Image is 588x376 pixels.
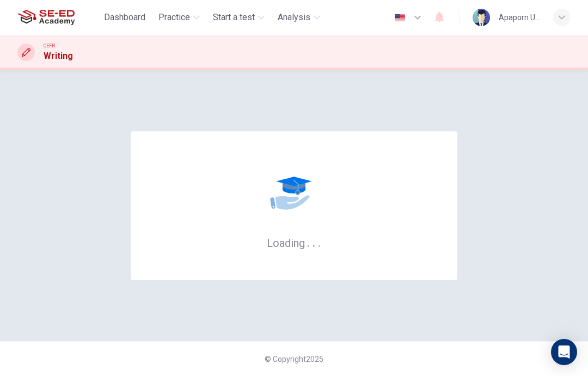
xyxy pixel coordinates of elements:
[209,8,269,27] button: Start a test
[100,8,150,27] button: Dashboard
[278,11,310,24] span: Analysis
[44,42,55,50] span: CEFR
[213,11,255,24] span: Start a test
[154,8,204,27] button: Practice
[473,9,490,26] img: Profile picture
[17,7,100,28] a: SE-ED Academy logo
[317,233,321,251] h6: .
[312,233,316,251] h6: .
[273,8,324,27] button: Analysis
[158,11,190,24] span: Practice
[307,233,310,251] h6: .
[265,355,323,363] span: © Copyright 2025
[267,235,321,250] h6: Loading
[17,7,75,28] img: SE-ED Academy logo
[104,11,145,24] span: Dashboard
[551,339,577,365] div: Open Intercom Messenger
[499,11,540,24] div: Apaporn U-khumpan
[44,50,73,63] h1: Writing
[393,14,407,22] img: en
